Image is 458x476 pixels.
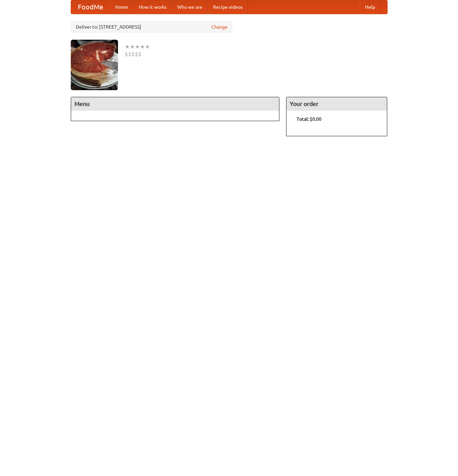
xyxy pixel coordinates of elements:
h4: Your order [286,97,387,111]
a: Change [211,24,227,30]
a: Who we are [172,0,208,14]
li: ★ [135,43,140,50]
li: ★ [145,43,150,50]
b: Total: $0.00 [297,116,322,122]
li: $ [125,50,128,58]
li: $ [128,50,131,58]
a: Recipe videos [208,0,248,14]
li: ★ [125,43,130,50]
li: $ [138,50,142,58]
a: Home [110,0,133,14]
div: Deliver to: [STREET_ADDRESS] [71,21,233,33]
li: $ [135,50,138,58]
li: ★ [140,43,145,50]
li: $ [131,50,135,58]
a: FoodMe [71,0,110,14]
li: ★ [130,43,135,50]
h4: Menu [71,97,279,111]
a: Help [360,0,380,14]
img: angular.jpg [71,40,118,90]
a: How it works [133,0,172,14]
